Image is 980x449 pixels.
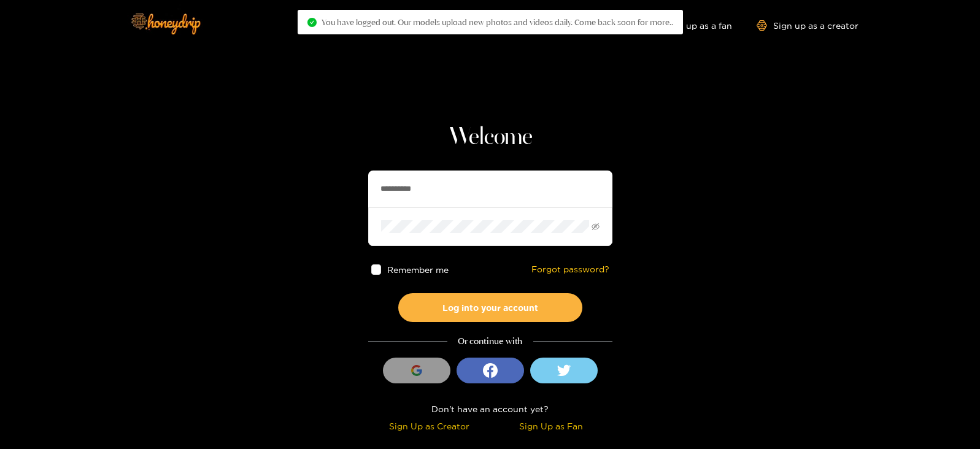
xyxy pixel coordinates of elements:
div: Or continue with [368,334,612,348]
button: Log into your account [398,293,582,322]
h1: Welcome [368,123,612,152]
span: You have logged out. Our models upload new photos and videos daily. Come back soon for more.. [322,17,673,27]
div: Don't have an account yet? [368,402,612,416]
a: Sign up as a creator [757,20,858,31]
a: Forgot password? [531,264,609,275]
div: Sign Up as Fan [493,419,609,433]
span: check-circle [307,18,317,27]
span: eye-invisible [592,223,600,231]
div: Sign Up as Creator [371,419,487,433]
span: Remember me [387,265,449,274]
a: Sign up as a fan [648,20,732,31]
